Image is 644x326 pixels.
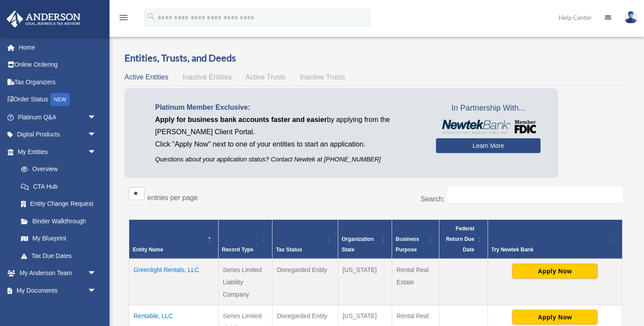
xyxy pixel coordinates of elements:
a: CTA Hub [12,178,105,195]
span: Entity Name [133,247,163,253]
span: Apply for business bank accounts faster and easier [155,116,327,123]
span: arrow_drop_down [88,265,105,283]
span: arrow_drop_down [88,108,105,126]
p: Click "Apply Now" next to one of your entities to start an application. [155,138,423,150]
th: Organization State: Activate to sort [338,219,392,259]
span: In Partnership With... [436,101,541,115]
span: Inactive Entities [183,73,232,81]
label: Search: [421,195,445,203]
img: Anderson Advisors Platinum Portal [4,11,83,28]
i: search [146,12,156,21]
span: Active Entities [124,73,168,81]
p: by applying from the [PERSON_NAME] Client Portal. [155,114,423,138]
a: Tax Organizers [6,73,110,91]
th: Federal Return Due Date: Activate to sort [439,219,488,259]
a: Learn More [436,138,541,153]
th: Record Type: Activate to sort [218,219,272,259]
a: Online Ordering [6,56,110,74]
span: Federal Return Due Date [446,226,474,253]
th: Entity Name: Activate to invert sorting [129,219,219,259]
td: Series Limited Liability Company [218,259,272,305]
i: menu [118,12,129,23]
span: Inactive Trusts [300,73,345,81]
button: Apply Now [512,264,598,279]
a: Home [6,39,110,56]
a: Digital Productsarrow_drop_down [6,126,110,143]
span: Tax Status [276,247,302,253]
div: Try Newtek Bank [492,244,609,255]
span: Record Type [222,247,254,253]
th: Try Newtek Bank : Activate to sort [488,219,622,259]
span: Active Trusts [246,73,286,81]
img: User Pic [624,11,637,24]
span: arrow_drop_down [88,126,105,144]
img: NewtekBankLogoSM.png [440,120,536,134]
a: Entity Change Request [12,195,105,213]
span: Organization State [342,236,374,253]
button: Apply Now [512,310,598,325]
a: Overview [12,161,101,178]
td: [US_STATE] [338,259,392,305]
td: Disregarded Entity [272,259,338,305]
a: Platinum Q&Aarrow_drop_down [6,108,110,126]
h3: Entities, Trusts, and Deeds [124,51,627,65]
span: arrow_drop_down [88,282,105,300]
a: Order StatusNEW [6,91,110,109]
td: Greenlight Rentals, LLC [129,259,219,305]
p: Platinum Member Exclusive: [155,101,423,114]
a: menu [118,15,129,23]
a: My Entitiesarrow_drop_down [6,143,105,161]
span: arrow_drop_down [88,143,105,161]
td: Rental Real Estate [392,259,439,305]
p: Questions about your application status? Contact Newtek at [PHONE_NUMBER] [155,154,423,165]
th: Tax Status: Activate to sort [272,219,338,259]
div: NEW [50,93,70,106]
a: Tax Due Dates [12,247,105,265]
a: My Documentsarrow_drop_down [6,282,110,299]
a: My Anderson Teamarrow_drop_down [6,265,110,282]
th: Business Purpose: Activate to sort [392,219,439,259]
label: entries per page [147,194,198,201]
a: Binder Walkthrough [12,212,105,230]
span: Business Purpose [396,236,419,253]
a: My Blueprint [12,230,105,247]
